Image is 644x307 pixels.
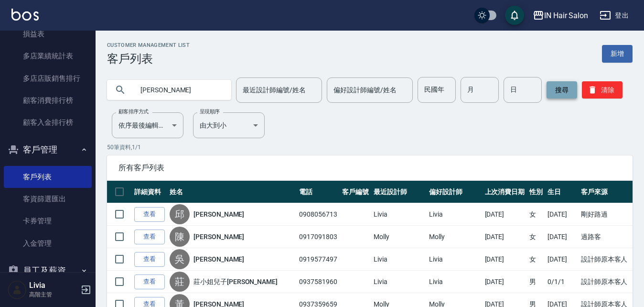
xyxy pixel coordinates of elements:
a: [PERSON_NAME] [193,254,244,264]
input: 搜尋關鍵字 [134,77,224,103]
td: 0/1/1 [545,271,579,293]
td: [DATE] [545,226,579,248]
div: 由大到小 [193,112,265,138]
div: 吳 [170,249,190,269]
button: 搜尋 [547,81,577,99]
a: 多店業績統計表 [4,45,92,67]
label: 呈現順序 [200,108,220,115]
a: 新增 [602,45,633,63]
p: 50 筆資料, 1 / 1 [107,143,633,152]
a: 查看 [134,230,165,244]
td: Livia [427,248,482,271]
td: 女 [527,248,545,271]
th: 詳細資料 [132,181,167,203]
td: [DATE] [545,248,579,271]
a: 莊小姐兒子[PERSON_NAME] [193,277,278,286]
th: 最近設計師 [371,181,427,203]
a: 客戶列表 [4,166,92,188]
td: Livia [371,248,427,271]
td: 設計師原本客人 [579,271,633,293]
button: 員工及薪資 [4,258,92,283]
a: 卡券管理 [4,210,92,232]
a: [PERSON_NAME] [193,209,244,219]
td: Livia [371,203,427,226]
button: 登出 [596,7,633,24]
button: IN Hair Salon [529,6,592,25]
th: 客戶編號 [340,181,371,203]
h5: Livia [29,281,78,290]
td: [DATE] [483,248,527,271]
td: 0917091803 [297,226,340,248]
th: 生日 [545,181,579,203]
a: 顧客消費排行榜 [4,89,92,111]
th: 偏好設計師 [427,181,482,203]
a: 入金管理 [4,232,92,254]
td: 剛好路過 [579,203,633,226]
a: 查看 [134,274,165,289]
button: 清除 [582,81,623,99]
h3: 客戶列表 [107,52,190,66]
td: 0937581960 [297,271,340,293]
span: 所有客戶列表 [118,163,621,173]
p: 高階主管 [29,290,78,299]
td: [DATE] [483,271,527,293]
div: 陳 [170,227,190,247]
td: Molly [371,226,427,248]
td: 過路客 [579,226,633,248]
div: 邱 [170,204,190,224]
td: 女 [527,226,545,248]
th: 電話 [297,181,340,203]
a: 客資篩選匯出 [4,188,92,210]
div: 莊 [170,272,190,292]
div: IN Hair Salon [544,10,588,22]
img: Logo [11,9,39,21]
a: 顧客入金排行榜 [4,111,92,133]
td: 0908056713 [297,203,340,226]
td: Livia [371,271,427,293]
a: [PERSON_NAME] [193,232,244,241]
a: 查看 [134,207,165,222]
a: 損益表 [4,23,92,45]
td: 設計師原本客人 [579,248,633,271]
td: Livia [427,203,482,226]
td: [DATE] [545,203,579,226]
td: Livia [427,271,482,293]
h2: Customer Management List [107,42,190,48]
a: 查看 [134,252,165,267]
td: [DATE] [483,203,527,226]
label: 顧客排序方式 [118,108,149,115]
td: 男 [527,271,545,293]
td: Molly [427,226,482,248]
th: 客戶來源 [579,181,633,203]
td: [DATE] [483,226,527,248]
th: 上次消費日期 [483,181,527,203]
td: 0919577497 [297,248,340,271]
img: Person [8,280,27,299]
th: 性別 [527,181,545,203]
td: 女 [527,203,545,226]
button: 客戶管理 [4,137,92,162]
button: save [505,6,524,25]
a: 多店店販銷售排行 [4,67,92,89]
th: 姓名 [167,181,297,203]
div: 依序最後編輯時間 [112,112,183,138]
